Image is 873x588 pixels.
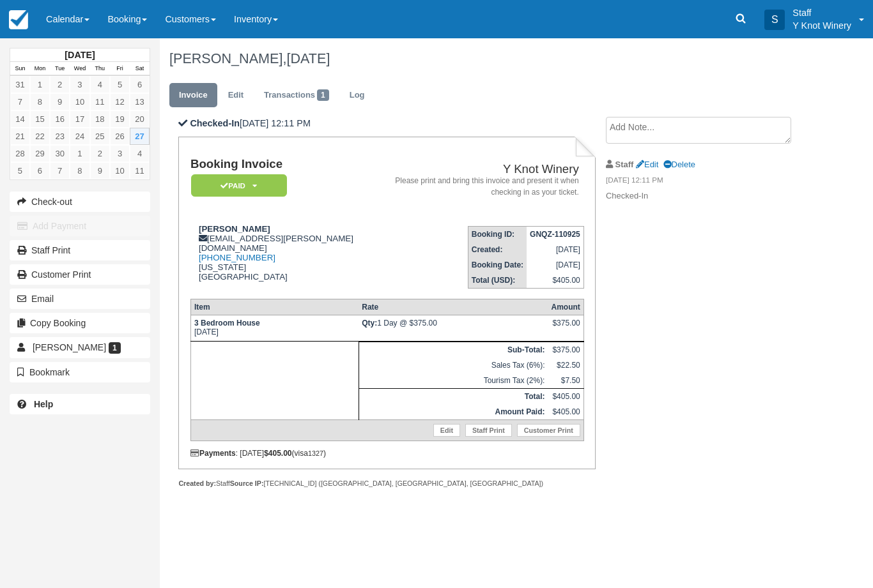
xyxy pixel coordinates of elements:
[377,176,578,197] address: Please print and bring this invoice and present it when checking in as your ticket.
[517,424,580,437] a: Customer Print
[178,117,596,130] p: [DATE] 12:11 PM
[199,224,270,234] strong: [PERSON_NAME]
[110,110,130,128] a: 19
[190,224,372,282] div: [EMAIL_ADDRESS][PERSON_NAME][DOMAIN_NAME] [US_STATE] [GEOGRAPHIC_DATA]
[468,242,527,257] th: Created:
[70,162,89,179] a: 8
[792,19,851,32] p: Y Knot Winery
[10,216,150,236] button: Add Payment
[70,76,89,93] a: 3
[340,83,375,108] a: Log
[30,145,50,162] a: 29
[90,110,110,128] a: 18
[359,404,548,420] th: Amount Paid:
[30,93,50,110] a: 8
[10,362,150,382] button: Bookmark
[110,145,130,162] a: 3
[110,128,130,145] a: 26
[130,62,150,76] th: Sat
[10,394,150,414] a: Help
[130,145,150,162] a: 4
[90,62,110,76] th: Thu
[548,358,583,373] td: $22.50
[130,93,150,110] a: 13
[50,162,70,179] a: 7
[110,162,130,179] a: 10
[10,162,30,179] a: 5
[110,62,130,76] th: Fri
[190,174,282,197] a: Paid
[219,83,253,108] a: Edit
[190,299,359,315] th: Item
[130,128,150,145] a: 27
[50,93,70,110] a: 9
[178,479,216,487] strong: Created by:
[286,50,330,66] span: [DATE]
[30,110,50,128] a: 15
[527,257,583,273] td: [DATE]
[433,424,460,437] a: Edit
[70,145,89,162] a: 1
[663,160,695,169] a: Delete
[50,128,70,145] a: 23
[30,162,50,179] a: 6
[191,174,287,197] em: Paid
[606,190,805,202] p: Checked-In
[359,299,548,315] th: Rate
[10,289,150,309] button: Email
[190,315,359,341] td: [DATE]
[190,449,584,458] div: : [DATE] (visa )
[110,76,130,93] a: 5
[90,93,110,110] a: 11
[169,51,805,66] h1: [PERSON_NAME],
[317,89,329,101] span: 1
[764,10,785,30] div: S
[199,253,275,262] a: [PHONE_NUMBER]
[130,110,150,128] a: 20
[70,62,89,76] th: Wed
[190,118,240,128] b: Checked-In
[50,145,70,162] a: 30
[10,313,150,333] button: Copy Booking
[10,110,30,128] a: 14
[548,373,583,389] td: $7.50
[548,404,583,420] td: $405.00
[109,342,121,354] span: 1
[169,83,217,108] a: Invoice
[50,110,70,128] a: 16
[362,319,377,328] strong: Qty
[30,76,50,93] a: 1
[194,319,260,328] strong: 3 Bedroom House
[65,50,95,60] strong: [DATE]
[50,76,70,93] a: 2
[468,226,527,242] th: Booking ID:
[190,449,236,458] strong: Payments
[10,128,30,145] a: 21
[10,264,150,285] a: Customer Print
[10,62,30,76] th: Sun
[359,315,548,341] td: 1 Day @ $375.00
[70,93,89,110] a: 10
[10,76,30,93] a: 31
[359,388,548,404] th: Total:
[468,257,527,273] th: Booking Date:
[34,399,53,409] b: Help
[110,93,130,110] a: 12
[70,110,89,128] a: 17
[615,160,634,169] strong: Staff
[10,93,30,110] a: 7
[230,479,264,487] strong: Source IP:
[10,337,150,358] a: [PERSON_NAME] 1
[527,273,583,289] td: $405.00
[465,424,512,437] a: Staff Print
[377,163,578,176] h2: Y Knot Winery
[308,449,323,457] small: 1327
[606,175,805,189] em: [DATE] 12:11 PM
[33,342,106,352] span: [PERSON_NAME]
[548,388,583,404] td: $405.00
[178,479,596,488] div: Staff [TECHNICAL_ID] ([GEOGRAPHIC_DATA], [GEOGRAPHIC_DATA], [GEOGRAPHIC_DATA])
[359,358,548,373] td: Sales Tax (6%):
[50,62,70,76] th: Tue
[30,62,50,76] th: Mon
[548,299,583,315] th: Amount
